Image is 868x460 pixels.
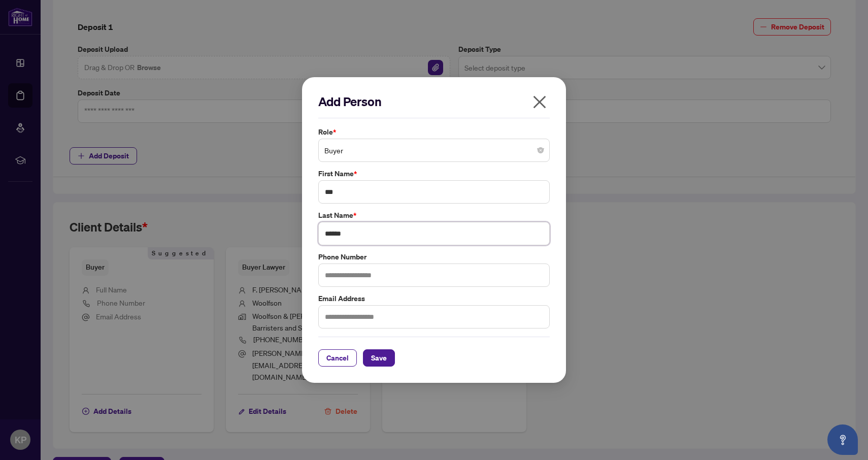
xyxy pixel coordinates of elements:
button: Open asap [827,424,858,455]
label: Last Name [318,210,550,221]
button: Cancel [318,349,357,367]
label: Email Address [318,293,550,304]
span: close-circle [538,147,544,153]
span: Cancel [326,350,349,366]
span: Buyer [324,141,544,160]
label: Role [318,126,550,138]
label: Phone Number [318,251,550,262]
button: Save [363,349,395,367]
span: close [531,94,548,110]
h2: Add Person [318,93,550,110]
label: First Name [318,168,550,179]
span: Save [371,350,387,366]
